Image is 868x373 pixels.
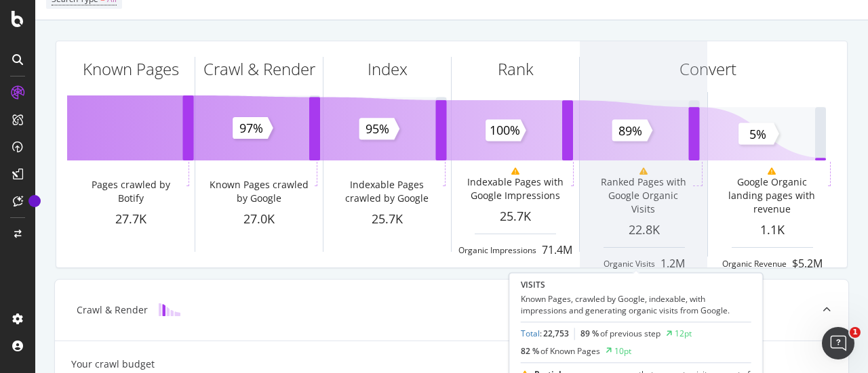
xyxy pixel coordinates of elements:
[542,242,572,258] div: 71.4M
[521,328,569,340] div: :
[205,178,312,205] div: Known Pages crawled by Google
[159,303,180,316] img: block-icon
[822,327,854,359] iframe: Intercom live chat
[614,345,631,357] div: 10pt
[521,328,540,340] a: Total
[452,208,579,225] div: 25.7K
[521,293,751,316] div: Known Pages, crawled by Google, indexable, with impressions and generating organic visits from Go...
[28,195,41,207] div: Tooltip anchor
[600,328,660,340] span: of previous step
[368,58,408,81] div: Index
[71,357,155,371] div: Your crawl budget
[498,58,534,81] div: Rank
[67,211,195,228] div: 27.7K
[580,328,660,340] div: 89 %
[675,328,692,340] div: 12pt
[850,327,861,338] span: 1
[462,175,568,202] div: Indexable Pages with Google Impressions
[203,58,315,81] div: Crawl & Render
[195,211,323,228] div: 27.0K
[521,345,600,357] div: 82 %
[540,345,600,357] span: of Known Pages
[77,178,184,205] div: Pages crawled by Botify
[521,279,751,290] div: VISITS
[543,328,569,340] span: 22,753
[323,211,451,228] div: 25.7K
[458,244,536,256] div: Organic Impressions
[77,303,148,317] div: Crawl & Render
[334,178,440,205] div: Indexable Pages crawled by Google
[83,58,179,81] div: Known Pages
